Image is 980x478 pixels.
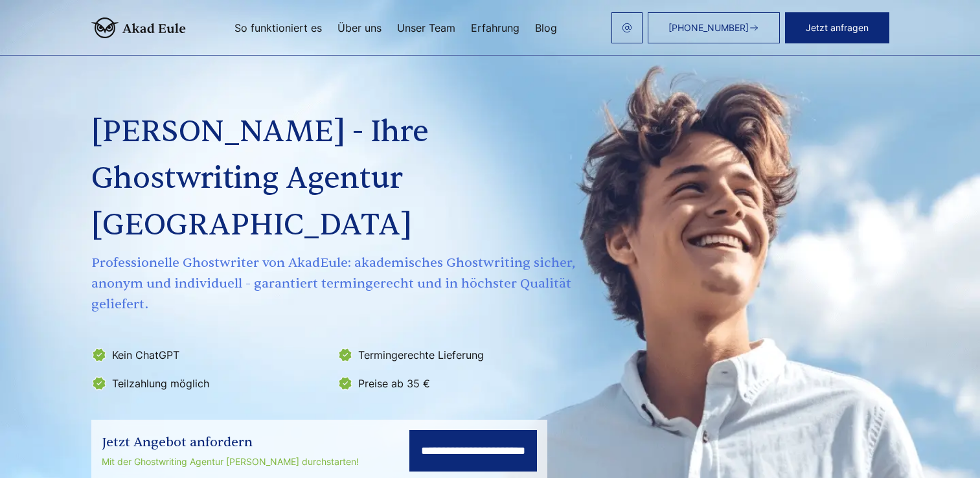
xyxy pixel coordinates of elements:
a: Erfahrung [471,23,519,33]
span: [PHONE_NUMBER] [668,23,749,33]
img: email [622,23,632,33]
a: Blog [535,23,557,33]
button: Jetzt anfragen [785,12,889,43]
li: Preise ab 35 € [337,373,576,394]
li: Kein ChatGPT [91,345,330,365]
div: Mit der Ghostwriting Agentur [PERSON_NAME] durchstarten! [102,454,359,470]
a: Unser Team [397,23,455,33]
h1: [PERSON_NAME] - Ihre Ghostwriting Agentur [GEOGRAPHIC_DATA] [91,109,578,249]
span: Professionelle Ghostwriter von AkadEule: akademisches Ghostwriting sicher, anonym und individuell... [91,253,578,315]
div: Jetzt Angebot anfordern [102,432,359,453]
a: So funktioniert es [234,23,322,33]
a: Über uns [337,23,382,33]
li: Teilzahlung möglich [91,373,330,394]
a: [PHONE_NUMBER] [648,12,780,43]
img: logo [91,17,186,38]
li: Termingerechte Lieferung [337,345,576,365]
